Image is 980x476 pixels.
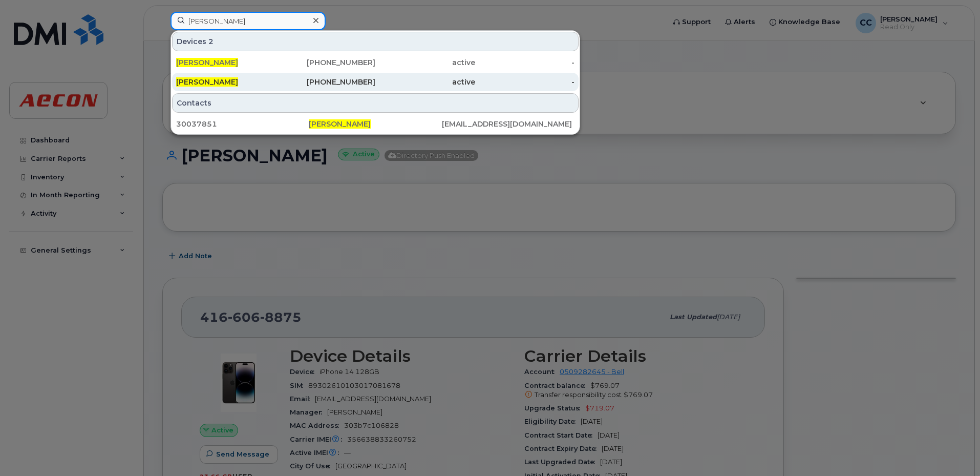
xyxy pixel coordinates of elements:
div: active [375,77,475,87]
span: [PERSON_NAME] [176,77,238,87]
div: [PHONE_NUMBER] [276,77,376,87]
div: Contacts [172,93,579,113]
div: Devices [172,32,579,51]
span: [PERSON_NAME] [176,58,238,67]
a: [PERSON_NAME][PHONE_NUMBER]active- [172,73,579,91]
div: 30037851 [176,119,309,129]
a: [PERSON_NAME][PHONE_NUMBER]active- [172,53,579,72]
div: - [475,77,575,87]
div: - [475,57,575,68]
span: 2 [208,36,214,47]
div: [PHONE_NUMBER] [276,57,376,68]
span: [PERSON_NAME] [309,119,371,129]
a: 30037851[PERSON_NAME][EMAIL_ADDRESS][DOMAIN_NAME] [172,115,579,133]
div: active [375,57,475,68]
div: [EMAIL_ADDRESS][DOMAIN_NAME] [442,119,574,129]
